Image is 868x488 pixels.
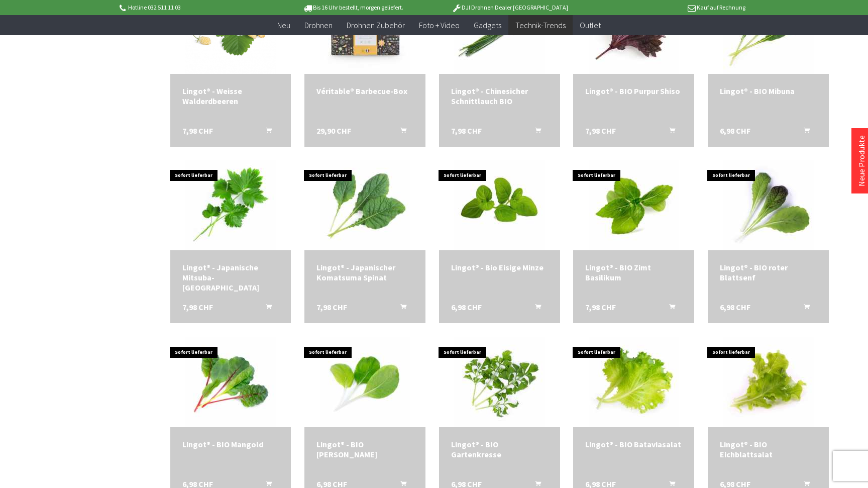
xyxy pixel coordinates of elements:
img: Lingot® - BIO Mangold [185,337,276,427]
span: Drohnen [304,20,333,30]
span: Outlet [580,20,601,30]
div: Lingot® - Japanischer Komatsuma Spinat [316,262,413,282]
a: Lingot® - BIO Mangold 6,98 CHF In den Warenkorb [182,439,279,449]
a: Neu [270,15,297,36]
div: Lingot® - Bio Eisige Minze [451,262,548,272]
p: Hotline 032 511 11 03 [118,2,274,14]
a: Lingot® - BIO Purpur Shiso 7,98 CHF In den Warenkorb [585,86,682,96]
button: In den Warenkorb [792,302,816,315]
button: In den Warenkorb [792,126,816,139]
a: Lingot® - Weisse Walderdbeeren 7,98 CHF In den Warenkorb [182,86,279,106]
span: 7,98 CHF [585,126,616,136]
img: Lingot® - BIO BOK CHOY [320,337,410,427]
div: Lingot® - BIO Gartenkresse [451,439,548,459]
p: Kauf auf Rechnung [588,2,745,14]
span: 6,98 CHF [451,302,482,312]
a: Véritable® Barbecue-Box 29,90 CHF In den Warenkorb [316,86,413,96]
a: Outlet [573,15,608,36]
span: Drohnen Zubehör [347,20,405,30]
a: Technik-Trends [508,15,573,36]
a: Lingot® - BIO Mibuna 6,98 CHF In den Warenkorb [720,86,817,96]
a: Lingot® - Bio Eisige Minze 6,98 CHF In den Warenkorb [451,262,548,272]
a: Neue Produkte [856,135,866,186]
div: Lingot® - Weisse Walderdbeeren [182,86,279,106]
a: Lingot® - Chinesicher Schnittlauch BIO 7,98 CHF In den Warenkorb [451,86,548,106]
a: Lingot® - Japanische Mitsuba-[GEOGRAPHIC_DATA] 7,98 CHF In den Warenkorb [182,262,279,292]
div: Lingot® - BIO Bataviasalat [585,439,682,449]
div: Lingot® - BIO [PERSON_NAME] [316,439,413,459]
button: In den Warenkorb [388,126,412,139]
div: Lingot® - BIO Mibuna [720,86,817,96]
img: Lingot® - BIO roter Blattsenf [723,160,814,250]
a: Lingot® - BIO [PERSON_NAME] 6,98 CHF In den Warenkorb [316,439,413,459]
button: In den Warenkorb [388,302,412,315]
button: In den Warenkorb [657,126,681,139]
span: Foto + Video [419,20,460,30]
img: Lingot® - Bio Eisige Minze [454,160,545,250]
span: 7,98 CHF [451,126,482,136]
p: DJI Drohnen Dealer [GEOGRAPHIC_DATA] [431,2,588,14]
button: In den Warenkorb [523,126,547,139]
div: Lingot® - BIO Eichblattsalat [720,439,817,459]
img: Lingot® - BIO Zimt Basilikum [589,160,679,250]
a: Drohnen Zubehör [340,15,412,36]
span: 6,98 CHF [720,302,750,312]
img: Lingot® - BIO Eichblattsalat [723,337,814,427]
div: Véritable® Barbecue-Box [316,86,413,96]
button: In den Warenkorb [254,302,278,315]
a: Lingot® - Japanischer Komatsuma Spinat 7,98 CHF In den Warenkorb [316,262,413,282]
a: Lingot® - BIO roter Blattsenf 6,98 CHF In den Warenkorb [720,262,817,282]
img: Lingot® - Japanischer Komatsuma Spinat [320,160,410,250]
span: 7,98 CHF [316,302,347,312]
div: Lingot® - Chinesicher Schnittlauch BIO [451,86,548,106]
span: 7,98 CHF [182,302,213,312]
a: Gadgets [467,15,508,36]
span: Neu [277,20,290,30]
span: 29,90 CHF [316,126,351,136]
span: 6,98 CHF [720,126,750,136]
a: Lingot® - BIO Gartenkresse 6,98 CHF In den Warenkorb [451,439,548,459]
div: Lingot® - BIO roter Blattsenf [720,262,817,282]
div: Lingot® - BIO Purpur Shiso [585,86,682,96]
div: Lingot® - BIO Zimt Basilikum [585,262,682,282]
a: Foto + Video [412,15,467,36]
img: Lingot® - BIO Gartenkresse [454,337,545,427]
img: Lingot® - BIO Bataviasalat [589,337,679,427]
button: In den Warenkorb [523,302,547,315]
button: In den Warenkorb [657,302,681,315]
a: Lingot® - BIO Zimt Basilikum 7,98 CHF In den Warenkorb [585,262,682,282]
span: 7,98 CHF [182,126,213,136]
div: Lingot® - Japanische Mitsuba-[GEOGRAPHIC_DATA] [182,262,279,292]
img: Lingot® - Japanische Mitsuba-Petersilie [185,160,276,250]
span: Gadgets [474,20,501,30]
p: Bis 16 Uhr bestellt, morgen geliefert. [274,2,431,14]
span: 7,98 CHF [585,302,616,312]
div: Lingot® - BIO Mangold [182,439,279,449]
button: In den Warenkorb [254,126,278,139]
span: Technik-Trends [515,20,566,30]
a: Drohnen [297,15,340,36]
a: Lingot® - BIO Eichblattsalat 6,98 CHF In den Warenkorb [720,439,817,459]
a: Lingot® - BIO Bataviasalat 6,98 CHF In den Warenkorb [585,439,682,449]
